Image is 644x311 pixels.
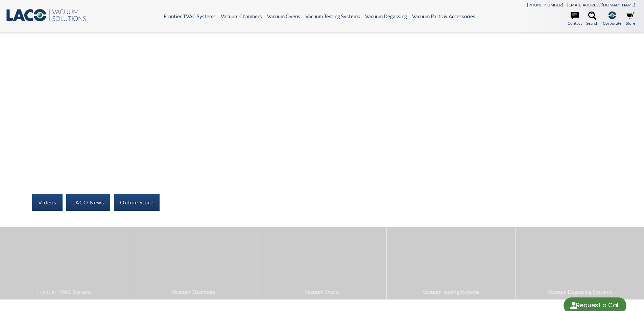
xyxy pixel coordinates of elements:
a: [PHONE_NUMBER] [527,2,563,7]
img: round button [568,300,579,311]
a: Vacuum Chambers [221,13,262,19]
a: LACO News [66,194,110,211]
span: Vacuum Degassing Systems [519,287,641,296]
a: Vacuum Testing Systems [305,13,360,19]
a: Frontier TVAC Systems [164,13,216,19]
span: Vacuum Testing Systems [390,287,512,296]
a: Store [626,12,635,26]
a: Vacuum Parts & Accessories [412,13,475,19]
a: Contact [568,12,582,26]
a: Videos [32,194,63,211]
span: Corporate [603,20,621,26]
span: Frontier TVAC Systems [3,287,125,296]
a: Vacuum Ovens [267,13,300,19]
a: Vacuum Degassing [365,13,407,19]
a: Vacuum Chambers [129,227,258,299]
span: Vacuum Chambers [133,287,254,296]
a: Search [586,12,598,26]
a: [EMAIL_ADDRESS][DOMAIN_NAME] [567,2,635,7]
span: Vacuum Ovens [261,287,383,296]
a: Vacuum Ovens [258,227,386,299]
a: Vacuum Testing Systems [387,227,515,299]
a: Online Store [114,194,160,211]
a: Vacuum Degassing Systems [516,227,644,299]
